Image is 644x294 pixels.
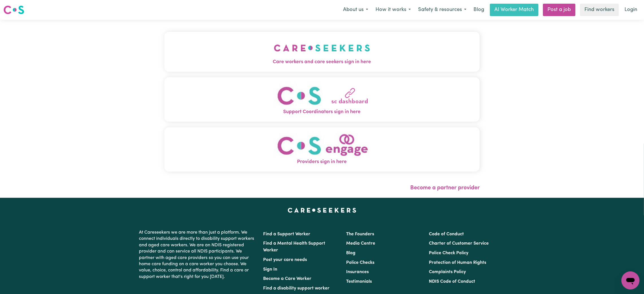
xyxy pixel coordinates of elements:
[339,4,372,16] button: About us
[621,4,641,16] a: Login
[164,158,480,166] span: Providers sign in here
[346,232,374,236] a: The Founders
[429,232,464,236] a: Code of Conduct
[429,241,489,246] a: Charter of Customer Service
[164,127,480,172] button: Providers sign in here
[429,260,486,265] a: Protection of Human Rights
[346,270,369,274] a: Insurances
[621,271,639,289] iframe: Button to launch messaging window, conversation in progress
[346,260,374,265] a: Police Checks
[263,232,311,236] a: Find a Support Worker
[580,4,619,16] a: Find workers
[263,286,330,291] a: Find a disability support worker
[429,251,468,255] a: Police Check Policy
[346,251,355,255] a: Blog
[414,4,470,16] button: Safety & resources
[164,32,480,71] button: Care workers and care seekers sign in here
[372,4,414,16] button: How it works
[410,185,480,191] a: Become a partner provider
[3,3,24,16] a: Careseekers logo
[288,208,356,212] a: Careseekers home page
[263,241,326,253] a: Find a Mental Health Support Worker
[490,4,538,16] a: AI Worker Match
[346,241,375,246] a: Media Centre
[164,58,480,66] span: Care workers and care seekers sign in here
[346,279,372,284] a: Testimonials
[3,5,24,15] img: Careseekers logo
[429,270,466,274] a: Complaints Policy
[263,258,307,262] a: Post your care needs
[263,267,278,272] a: Sign In
[164,108,480,116] span: Support Coordinators sign in here
[470,4,488,16] a: Blog
[139,227,257,282] p: At Careseekers we are more than just a platform. We connect individuals directly to disability su...
[263,277,312,281] a: Become a Care Worker
[429,279,475,284] a: NDIS Code of Conduct
[164,77,480,122] button: Support Coordinators sign in here
[543,4,575,16] a: Post a job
